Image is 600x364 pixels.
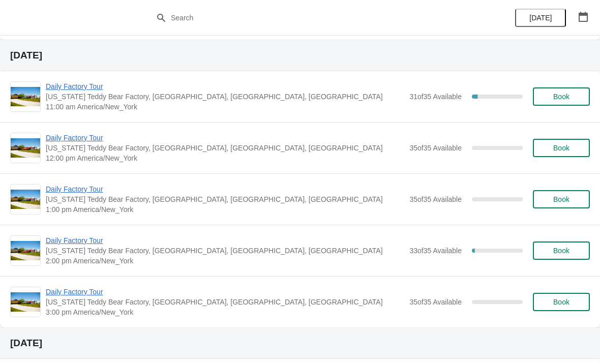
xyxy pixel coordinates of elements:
[46,153,404,163] span: 12:00 pm America/New_York
[553,144,569,152] span: Book
[553,195,569,203] span: Book
[46,194,404,204] span: [US_STATE] Teddy Bear Factory, [GEOGRAPHIC_DATA], [GEOGRAPHIC_DATA], [GEOGRAPHIC_DATA]
[11,241,40,261] img: Daily Factory Tour | Vermont Teddy Bear Factory, Shelburne Road, Shelburne, VT, USA | 2:00 pm Ame...
[533,241,590,260] button: Book
[11,138,40,158] img: Daily Factory Tour | Vermont Teddy Bear Factory, Shelburne Road, Shelburne, VT, USA | 12:00 pm Am...
[46,143,404,153] span: [US_STATE] Teddy Bear Factory, [GEOGRAPHIC_DATA], [GEOGRAPHIC_DATA], [GEOGRAPHIC_DATA]
[10,338,590,348] h2: [DATE]
[553,247,569,255] span: Book
[46,287,404,297] span: Daily Factory Tour
[553,93,569,101] span: Book
[46,235,404,246] span: Daily Factory Tour
[46,102,404,112] span: 11:00 am America/New_York
[409,195,462,203] span: 35 of 35 Available
[409,247,462,255] span: 33 of 35 Available
[553,298,569,306] span: Book
[46,246,404,256] span: [US_STATE] Teddy Bear Factory, [GEOGRAPHIC_DATA], [GEOGRAPHIC_DATA], [GEOGRAPHIC_DATA]
[533,87,590,106] button: Book
[46,133,404,143] span: Daily Factory Tour
[46,92,404,102] span: [US_STATE] Teddy Bear Factory, [GEOGRAPHIC_DATA], [GEOGRAPHIC_DATA], [GEOGRAPHIC_DATA]
[533,139,590,157] button: Book
[533,293,590,311] button: Book
[46,184,404,194] span: Daily Factory Tour
[409,298,462,306] span: 35 of 35 Available
[10,50,590,60] h2: [DATE]
[409,144,462,152] span: 35 of 35 Available
[46,307,404,317] span: 3:00 pm America/New_York
[533,190,590,208] button: Book
[46,256,404,266] span: 2:00 pm America/New_York
[46,81,404,92] span: Daily Factory Tour
[11,87,40,107] img: Daily Factory Tour | Vermont Teddy Bear Factory, Shelburne Road, Shelburne, VT, USA | 11:00 am Am...
[11,190,40,209] img: Daily Factory Tour | Vermont Teddy Bear Factory, Shelburne Road, Shelburne, VT, USA | 1:00 pm Ame...
[529,14,552,22] span: [DATE]
[46,297,404,307] span: [US_STATE] Teddy Bear Factory, [GEOGRAPHIC_DATA], [GEOGRAPHIC_DATA], [GEOGRAPHIC_DATA]
[409,93,462,101] span: 31 of 35 Available
[515,9,566,27] button: [DATE]
[46,204,404,215] span: 1:00 pm America/New_York
[11,292,40,312] img: Daily Factory Tour | Vermont Teddy Bear Factory, Shelburne Road, Shelburne, VT, USA | 3:00 pm Ame...
[170,9,450,27] input: Search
